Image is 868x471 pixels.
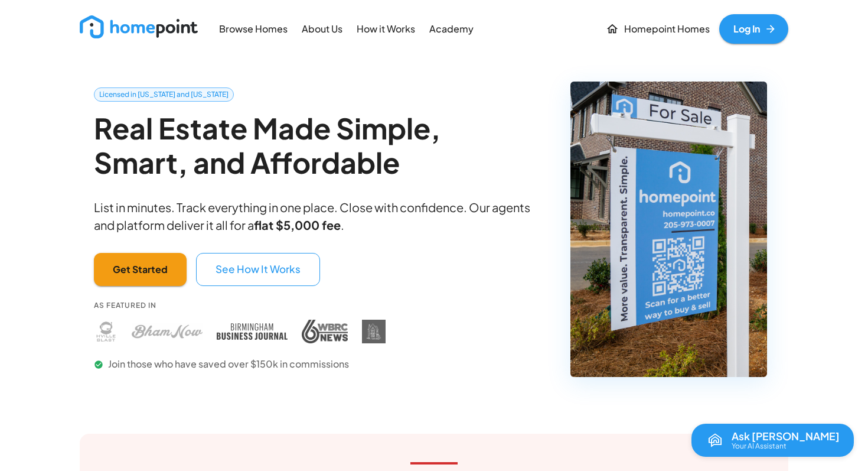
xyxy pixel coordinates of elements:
button: See How It Works [196,253,320,286]
p: Ask [PERSON_NAME] [732,431,840,442]
img: Huntsville Blast press coverage - Homepoint featured in Huntsville Blast [94,320,118,343]
p: Browse Homes [219,22,288,36]
a: How it Works [352,15,420,42]
button: Open chat with Reva [691,424,854,457]
img: DIY Homebuyers Academy press coverage - Homepoint featured in DIY Homebuyers Academy [362,320,386,343]
button: Get Started [94,253,187,286]
img: Homepoint real estate for sale sign - Licensed brokerage in Alabama and Tennessee [570,82,767,377]
h2: Real Estate Made Simple, Smart, and Affordable [94,111,540,179]
p: Join those who have saved over $150k in commissions [94,358,386,371]
img: Birmingham Business Journal press coverage - Homepoint featured in Birmingham Business Journal [217,320,288,343]
p: Homepoint Homes [624,22,710,36]
a: Log In [719,14,788,44]
img: Bham Now press coverage - Homepoint featured in Bham Now [132,320,203,343]
b: flat $5,000 fee [254,217,341,232]
p: Your AI Assistant [732,443,787,450]
a: Academy [425,15,478,42]
img: new_logo_light.png [80,15,198,38]
span: Licensed in [US_STATE] and [US_STATE] [94,89,233,100]
p: Academy [429,22,474,36]
p: List in minutes. Track everything in one place. Close with confidence. Our agents and platform de... [94,199,540,234]
a: Browse Homes [214,15,292,42]
img: Reva [706,431,725,450]
a: Homepoint Homes [601,14,714,44]
a: Licensed in [US_STATE] and [US_STATE] [94,87,234,102]
img: WBRC press coverage - Homepoint featured in WBRC [302,320,348,343]
a: About Us [297,15,347,42]
p: How it Works [357,22,415,36]
p: As Featured In [94,300,386,310]
p: About Us [302,22,342,36]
